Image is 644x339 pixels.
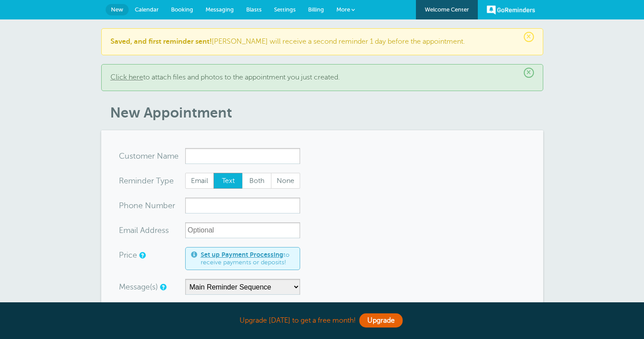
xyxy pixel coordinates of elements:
[119,222,185,238] div: ress
[111,38,534,46] p: [PERSON_NAME] will receive a second reminder 1 day before the appointment.
[213,173,243,189] label: Text
[133,202,156,209] span: ne Nu
[271,173,300,188] span: None
[243,173,271,188] span: Both
[119,152,133,160] span: Cus
[119,226,134,234] span: Ema
[271,173,300,189] label: None
[201,251,283,258] a: Set up Payment Processing
[106,4,129,15] a: New
[214,173,242,188] span: Text
[111,6,123,13] span: New
[111,73,143,81] a: Click here
[110,104,543,121] h1: New Appointment
[171,6,193,13] span: Booking
[119,148,185,164] div: ame
[119,177,174,185] label: Reminder Type
[609,304,635,330] iframe: Resource center
[119,202,133,209] span: Pho
[111,73,534,82] p: to attach files and photos to the appointment you just created.
[274,6,296,13] span: Settings
[308,6,324,13] span: Billing
[139,252,145,258] a: An optional price for the appointment. If you set a price, you can include a payment link in your...
[185,173,214,189] label: Email
[242,173,271,189] label: Both
[134,226,155,234] span: il Add
[119,251,137,259] label: Price
[201,251,294,267] span: to receive payments or deposits!
[186,173,214,188] span: Email
[135,6,159,13] span: Calendar
[524,32,534,42] span: ×
[119,198,185,213] div: mber
[185,222,300,238] input: Optional
[206,6,234,13] span: Messaging
[119,283,158,291] label: Message(s)
[101,311,543,330] div: Upgrade [DATE] to get a free month!
[336,6,350,13] span: More
[133,152,163,160] span: tomer N
[111,38,212,46] b: Saved, and first reminder sent!
[359,313,403,328] a: Upgrade
[524,68,534,78] span: ×
[246,6,262,13] span: Blasts
[160,284,165,290] a: Simple templates and custom messages will use the reminder schedule set under Settings > Reminder...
